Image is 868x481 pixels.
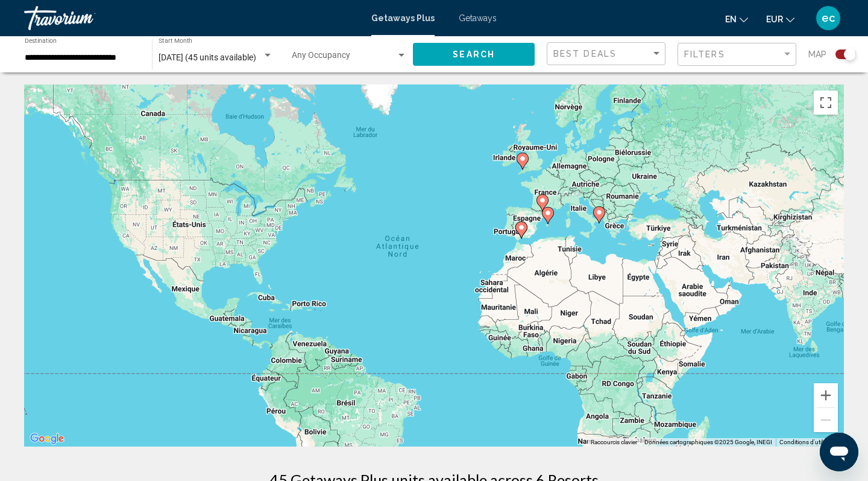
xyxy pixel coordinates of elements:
[820,433,858,471] iframe: Bouton de lancement de la fenêtre de messagerie
[159,53,256,62] span: [DATE] (45 units available)
[27,431,67,447] a: Ouvrir cette zone dans Google Maps (dans une nouvelle fenêtre)
[553,49,662,59] mat-select: Sort by
[766,10,794,28] button: Change currency
[766,14,783,24] span: EUR
[459,13,497,23] a: Getaways
[779,439,840,445] a: Conditions d'utilisation (s'ouvre dans un nouvel onglet)
[371,13,435,23] a: Getaways Plus
[413,43,535,65] button: Search
[684,49,725,59] span: Filters
[808,46,826,63] span: Map
[813,5,844,31] button: User Menu
[814,408,838,432] button: Zoom arrière
[814,91,838,115] button: Passer en plein écran
[591,438,637,447] button: Raccourcis clavier
[725,14,737,24] span: en
[553,49,617,59] span: Best Deals
[27,431,67,447] img: Google
[24,6,359,30] a: Travorium
[453,50,495,60] span: Search
[822,12,835,24] span: ec
[644,439,772,445] span: Données cartographiques ©2025 Google, INEGI
[725,10,748,28] button: Change language
[814,383,838,407] button: Zoom avant
[678,42,796,67] button: Filter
